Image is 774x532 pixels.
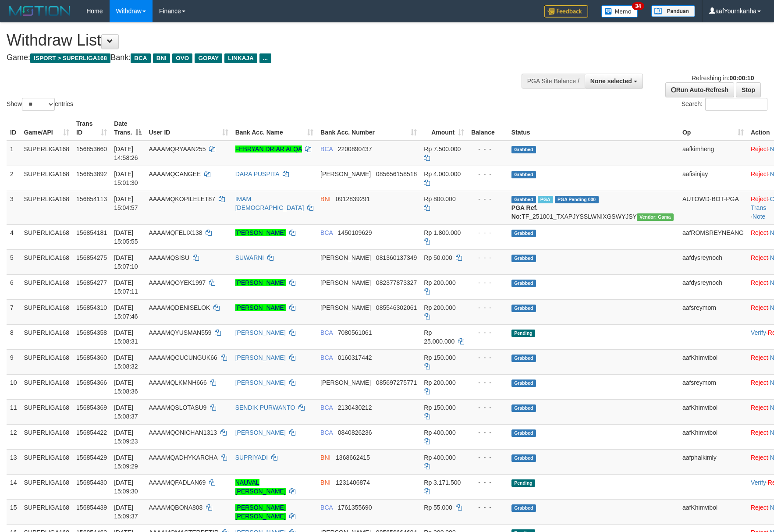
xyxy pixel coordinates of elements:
span: [DATE] 15:07:46 [114,304,138,320]
td: 11 [7,399,21,424]
td: SUPERLIGA168 [21,374,73,399]
a: IMAM [DEMOGRAPHIC_DATA] [235,195,304,211]
td: 15 [7,499,21,524]
span: AAAAMQLKMNH666 [149,379,206,386]
span: Rp 25.000.000 [424,329,454,345]
span: Grabbed [511,454,536,462]
td: aafsreymom [679,299,747,324]
span: OVO [172,53,192,63]
div: - - - [471,195,504,203]
span: Copy 085656158518 to clipboard [376,170,417,177]
td: aafKhimvibol [679,499,747,524]
a: Reject [751,404,768,411]
a: [PERSON_NAME] [PERSON_NAME] [235,504,286,520]
th: Bank Acc. Name: activate to sort column ascending [232,116,317,141]
span: AAAAMQYUSMAN559 [149,329,211,336]
label: Search: [682,98,767,111]
span: Grabbed [511,404,536,412]
a: Reject [751,379,768,386]
td: SUPERLIGA168 [21,141,73,166]
h1: Withdraw List [7,32,507,49]
div: - - - [471,378,504,387]
span: Pending [511,479,535,487]
td: aafROMSREYNEANG [679,224,747,249]
span: Grabbed [511,429,536,437]
span: Copy 085546302061 to clipboard [376,304,417,311]
span: 156854369 [76,404,107,411]
td: 13 [7,449,21,474]
td: SUPERLIGA168 [21,299,73,324]
a: [PERSON_NAME] [235,429,286,436]
a: Reject [751,229,768,236]
a: [PERSON_NAME] [235,354,286,361]
label: Show entries [7,98,73,111]
span: Copy 082377873327 to clipboard [376,279,417,286]
span: [DATE] 15:05:55 [114,229,138,245]
span: Rp 1.800.000 [424,229,461,236]
a: Run Auto-Refresh [665,82,734,97]
b: PGA Ref. No: [511,204,538,220]
span: Copy 2130430212 to clipboard [338,404,372,411]
span: 156854181 [76,229,107,236]
div: - - - [471,328,504,337]
span: Copy 2200890437 to clipboard [338,145,372,153]
span: Rp 4.000.000 [424,170,461,177]
img: MOTION_logo.png [7,4,73,18]
span: BCA [320,145,333,153]
span: Copy 1450109629 to clipboard [338,229,372,236]
td: aafdysreynoch [679,249,747,274]
th: Status [508,116,679,141]
span: [DATE] 15:08:31 [114,329,138,345]
a: Reject [751,254,768,261]
td: 1 [7,141,21,166]
td: TF_251001_TXAPJYSSLWNIXGSWYJSY [508,191,679,224]
span: [PERSON_NAME] [320,379,371,386]
span: [DATE] 15:09:23 [114,429,138,445]
th: Amount: activate to sort column ascending [420,116,468,141]
a: SENDIK PURWANTO [235,404,295,411]
td: aafKhimvibol [679,399,747,424]
span: AAAAMQFELIX138 [149,229,202,236]
span: [DATE] 14:58:26 [114,145,138,161]
span: BCA [320,354,333,361]
a: SUPRIYADI [235,454,268,461]
td: SUPERLIGA168 [21,349,73,374]
td: SUPERLIGA168 [21,424,73,449]
span: BCA [320,429,333,436]
span: ... [259,53,271,63]
td: 6 [7,274,21,299]
td: 10 [7,374,21,399]
span: Grabbed [511,355,536,362]
span: 156854277 [76,279,107,286]
span: 156853892 [76,170,107,177]
a: FEBRYAN DRIAR ALQA [235,145,302,153]
span: Rp 400.000 [424,429,455,436]
a: Reject [751,195,768,202]
th: Bank Acc. Number: activate to sort column ascending [317,116,420,141]
span: None selected [590,78,632,85]
td: SUPERLIGA168 [21,274,73,299]
button: None selected [585,74,643,89]
td: 9 [7,349,21,374]
td: 8 [7,324,21,349]
td: 2 [7,166,21,191]
td: SUPERLIGA168 [21,499,73,524]
td: 3 [7,191,21,224]
span: Grabbed [511,146,536,153]
span: AAAAMQBONA808 [149,504,202,511]
td: aafkimheng [679,141,747,166]
td: aafKhimvibol [679,424,747,449]
td: 5 [7,249,21,274]
span: Copy 085697275771 to clipboard [376,379,417,386]
span: [DATE] 15:08:36 [114,379,138,395]
span: Grabbed [511,255,536,262]
span: Grabbed [511,504,536,512]
img: Button%20Memo.svg [601,5,638,18]
span: AAAAMQSLOTASU9 [149,404,206,411]
span: BNI [320,479,330,486]
span: AAAAMQRYAAN255 [149,145,206,153]
div: - - - [471,170,504,178]
span: Rp 3.171.500 [424,479,461,486]
td: 12 [7,424,21,449]
span: 156854366 [76,379,107,386]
